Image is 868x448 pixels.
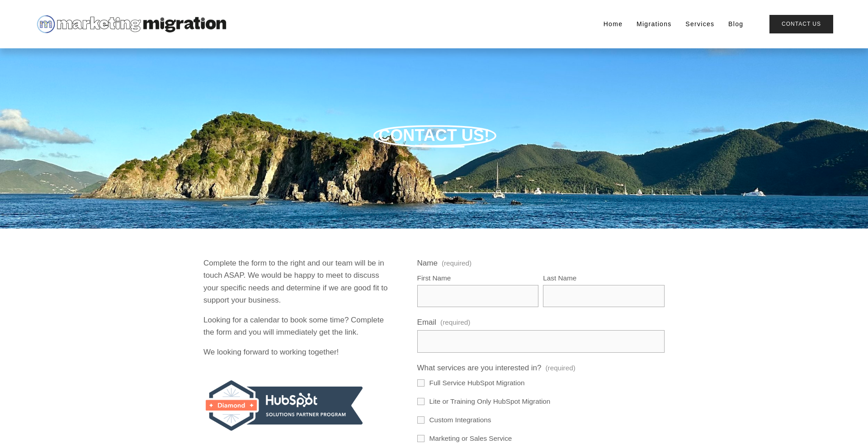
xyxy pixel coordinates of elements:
[417,379,425,387] input: Full Service HubSpot Migration
[378,126,489,145] span: CONTACT US!
[543,273,665,285] div: Last Name
[429,378,525,388] span: Full Service HubSpot Migration
[429,433,512,444] span: Marketing or Sales Service
[203,257,393,306] p: Complete the form to the right and our team will be in touch ASAP. We would be happy to meet to d...
[35,13,227,35] img: Marketing Migration
[417,362,542,374] span: What services are you interested in?
[440,317,470,328] span: (required)
[429,396,551,407] span: Lite or Training Only HubSpot Migration
[769,15,833,33] a: Contact Us
[604,18,623,30] a: Home
[417,273,539,285] div: First Name
[442,260,472,266] span: (required)
[417,398,425,405] input: Lite or Training Only HubSpot Migration
[203,314,393,338] p: Looking for a calendar to book some time? Complete the form and you will immediately get the link.
[417,257,438,269] span: Name
[545,363,575,373] span: (required)
[417,316,437,328] span: Email
[637,18,672,30] a: Migrations
[429,415,491,425] span: Custom Integrations
[417,435,425,442] input: Marketing or Sales Service
[203,346,393,358] p: We looking forward to working together!
[417,416,425,424] input: Custom Integrations
[728,18,743,30] a: Blog
[685,18,714,30] a: Services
